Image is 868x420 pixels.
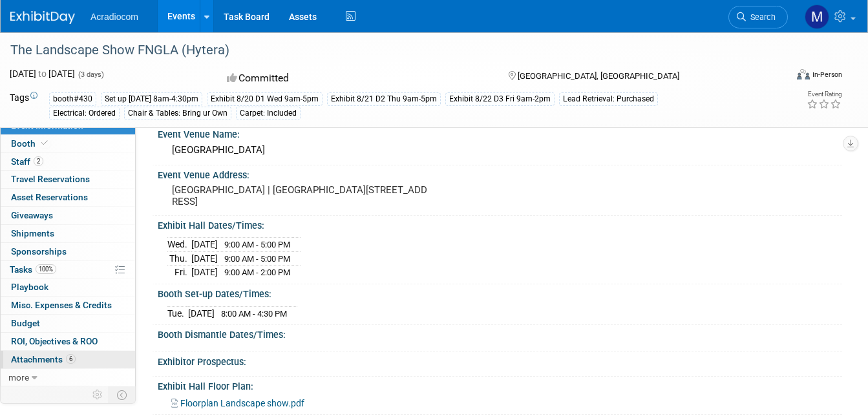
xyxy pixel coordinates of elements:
[11,246,67,257] span: Sponsorships
[49,92,96,106] div: booth#430
[11,318,40,328] span: Budget
[11,156,43,167] span: Staff
[87,386,109,403] td: Personalize Event Tab Strip
[518,71,679,81] span: [GEOGRAPHIC_DATA], [GEOGRAPHIC_DATA]
[1,189,135,206] a: Asset Reservations
[207,92,323,106] div: Exhibit 8/20 D1 Wed 9am-5pm
[158,165,842,182] div: Event Venue Address:
[49,107,120,120] div: Electrical: Ordered
[171,398,304,408] a: Floorplan Landscape show.pdf
[327,92,441,106] div: Exhibit 8/21 D2 Thu 9am-5pm
[807,91,842,98] div: Event Rating
[188,306,215,320] td: [DATE]
[167,140,832,160] div: [GEOGRAPHIC_DATA]
[90,12,138,22] span: Acradiocom
[11,282,48,292] span: Playbook
[36,264,56,274] span: 100%
[728,6,788,28] a: Search
[11,336,98,346] span: ROI, Objectives & ROO
[221,309,287,319] span: 8:00 AM - 4:30 PM
[167,238,191,252] td: Wed.
[559,92,658,106] div: Lead Retrieval: Purchased
[158,284,842,300] div: Booth Set-up Dates/Times:
[158,325,842,341] div: Booth Dismantle Dates/Times:
[34,156,43,166] span: 2
[10,264,56,275] span: Tasks
[158,377,842,393] div: Exhibit Hall Floor Plan:
[36,68,48,79] span: to
[223,67,487,90] div: Committed
[1,225,135,242] a: Shipments
[11,300,112,310] span: Misc. Expenses & Credits
[158,352,842,368] div: Exhibitor Prospectus:
[1,278,135,296] a: Playbook
[191,251,218,266] td: [DATE]
[191,238,218,252] td: [DATE]
[1,351,135,368] a: Attachments6
[124,107,231,120] div: Chair & Tables: Bring ur Own
[167,306,188,320] td: Tue.
[445,92,555,106] div: Exhibit 8/22 D3 Fri 9am-2pm
[167,266,191,279] td: Fri.
[1,171,135,188] a: Travel Reservations
[224,254,290,264] span: 9:00 AM - 5:00 PM
[10,91,37,120] td: Tags
[1,261,135,278] a: Tasks100%
[10,11,75,24] img: ExhibitDay
[158,125,842,141] div: Event Venue Name:
[109,386,136,403] td: Toggle Event Tabs
[101,92,202,106] div: Set up [DATE] 8am-4:30pm
[1,153,135,171] a: Staff2
[1,333,135,350] a: ROI, Objectives & ROO
[180,398,304,408] span: Floorplan Landscape show.pdf
[11,210,53,220] span: Giveaways
[158,216,842,232] div: Exhibit Hall Dates/Times:
[1,297,135,314] a: Misc. Expenses & Credits
[224,240,290,249] span: 9:00 AM - 5:00 PM
[1,369,135,386] a: more
[1,243,135,260] a: Sponsorships
[1,135,135,152] a: Booth
[167,251,191,266] td: Thu.
[11,354,76,364] span: Attachments
[1,315,135,332] a: Budget
[746,12,776,22] span: Search
[11,138,50,149] span: Booth
[10,68,75,79] span: [DATE] [DATE]
[8,372,29,383] span: more
[236,107,301,120] div: Carpet: Included
[11,228,54,238] span: Shipments
[172,184,429,207] pre: [GEOGRAPHIC_DATA] | [GEOGRAPHIC_DATA][STREET_ADDRESS]
[719,67,842,87] div: Event Format
[1,207,135,224] a: Giveaways
[66,354,76,364] span: 6
[224,268,290,277] span: 9:00 AM - 2:00 PM
[41,140,48,147] i: Booth reservation complete
[805,5,829,29] img: Mike Pascuzzi
[191,266,218,279] td: [DATE]
[797,69,810,79] img: Format-Inperson.png
[812,70,842,79] div: In-Person
[11,174,90,184] span: Travel Reservations
[77,70,104,79] span: (3 days)
[6,39,771,62] div: The Landscape Show FNGLA (Hytera)
[11,192,88,202] span: Asset Reservations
